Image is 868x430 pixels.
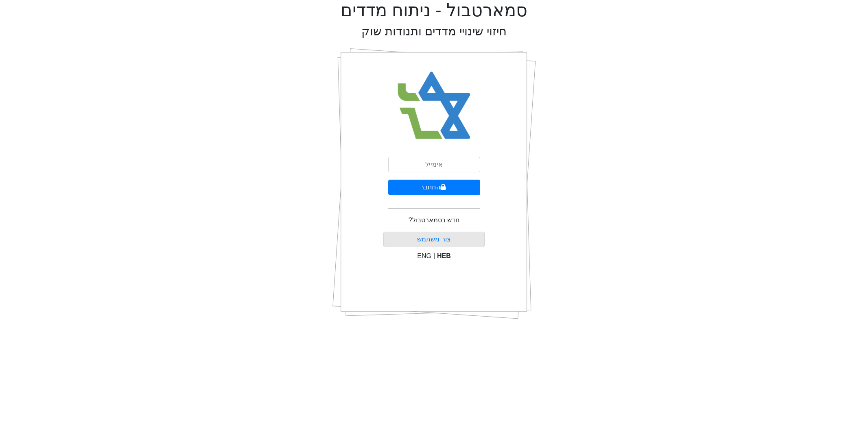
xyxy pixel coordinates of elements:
input: אימייל [388,157,480,172]
span: | [433,252,435,259]
button: צור משתמש [383,232,485,247]
img: Smart Bull [390,61,478,150]
h2: חיזוי שינויי מדדים ותנודות שוק [361,24,507,39]
span: ENG [417,252,431,259]
span: HEB [437,252,451,259]
p: חדש בסמארטבול? [409,215,459,225]
button: התחבר [388,180,480,195]
a: צור משתמש [417,236,450,243]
